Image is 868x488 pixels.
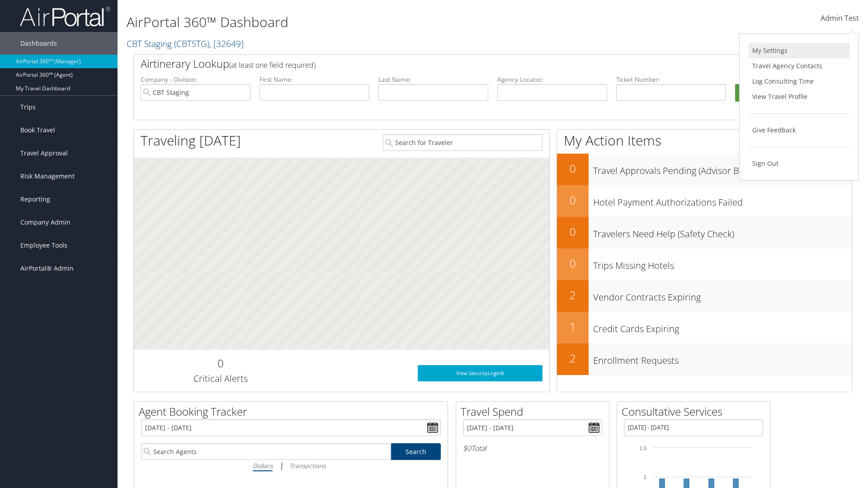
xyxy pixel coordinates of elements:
[378,75,488,84] label: Last Name:
[593,223,852,240] h3: Travelers Need Help (Safety Check)
[20,211,71,234] span: Company Admin
[127,13,615,32] h1: AirPortal 360™ Dashboard
[20,257,74,280] span: AirPortal® Admin
[557,312,852,343] a: 1Credit Cards Expiring
[141,56,785,71] h2: Airtinerary Lookup
[622,404,770,419] h2: Consultative Services
[557,351,589,366] h2: 2
[749,89,849,104] a: View Travel Profile
[557,224,589,239] h2: 0
[557,217,852,249] a: 0Travelers Need Help (Safety Check)
[640,446,646,451] tspan: 1.5
[20,32,57,55] span: Dashboards
[644,474,646,480] tspan: 1
[418,365,542,381] a: View SecurityLogic®
[557,249,852,280] a: 0Trips Missing Hotels
[141,372,300,385] h3: Critical Alerts
[229,60,316,70] span: (at least one field required)
[593,286,852,304] h3: Vendor Contracts Expiring
[209,38,244,50] span: , [ 32649 ]
[20,96,36,118] span: Trips
[20,165,75,188] span: Risk Management
[593,350,852,367] h3: Enrollment Requests
[141,356,300,371] h2: 0
[141,460,441,471] div: |
[174,38,209,50] span: ( CBTSTG )
[593,318,852,335] h3: Credit Cards Expiring
[616,75,726,84] label: Ticket Number:
[461,404,609,419] h2: Travel Spend
[557,161,589,176] h2: 0
[139,404,448,419] h2: Agent Booking Tracker
[497,75,607,84] label: Agency Locator:
[557,154,852,185] a: 0Travel Approvals Pending (Advisor Booked)
[289,461,325,470] i: Transactions
[749,43,849,58] a: My Settings
[141,131,241,150] h1: Traveling [DATE]
[253,461,273,470] i: Dollars
[141,75,250,84] label: Company - Division:
[141,443,391,460] input: Search Agents
[383,134,542,151] input: Search for Traveler
[20,6,110,27] img: airportal-logo.png
[127,38,244,50] a: CBT Staging
[593,255,852,272] h3: Trips Missing Hotels
[735,84,845,102] button: Search
[557,192,589,208] h2: 0
[463,443,602,453] h6: Total
[557,131,852,150] h1: My Action Items
[821,13,859,23] span: Admin Test
[557,256,589,271] h2: 0
[557,185,852,217] a: 0Hotel Payment Authorizations Failed
[20,188,50,211] span: Reporting
[749,58,849,74] a: Travel Agency Contacts
[821,5,859,33] a: Admin Test
[557,287,589,303] h2: 2
[593,192,852,209] h3: Hotel Payment Authorizations Failed
[20,142,68,164] span: Travel Approval
[20,119,55,141] span: Book Travel
[259,75,369,84] label: First Name:
[20,234,67,257] span: Employee Tools
[557,319,589,334] h2: 1
[749,122,849,138] a: Give Feedback
[391,443,441,460] a: Search
[749,156,849,171] a: Sign Out
[557,343,852,375] a: 2Enrollment Requests
[557,280,852,312] a: 2Vendor Contracts Expiring
[593,160,852,177] h3: Travel Approvals Pending (Advisor Booked)
[749,74,849,89] a: Log Consulting Time
[463,443,471,453] span: $0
